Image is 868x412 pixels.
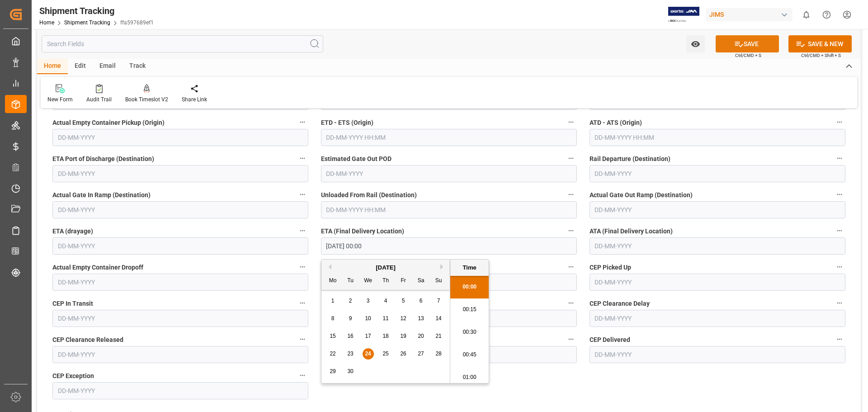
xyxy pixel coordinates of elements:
[590,263,631,272] span: CEP Picked Up
[330,368,335,374] span: 29
[382,315,388,322] span: 11
[418,350,424,357] span: 27
[321,237,577,255] input: DD-MM-YYYY HH:MM
[52,129,308,146] input: DD-MM-YYYY
[365,333,371,339] span: 17
[345,348,356,360] div: Choose Tuesday, September 23rd, 2025
[86,95,112,104] div: Audit Trail
[345,275,356,287] div: Tu
[47,95,73,104] div: New Form
[398,295,409,307] div: Choose Friday, September 5th, 2025
[64,19,110,26] a: Shipment Tracking
[415,313,427,324] div: Choose Saturday, September 13th, 2025
[326,264,331,270] button: Previous Month
[590,118,642,128] span: ATD - ATS (Origin)
[801,52,841,59] span: Ctrl/CMD + Shift + S
[420,298,423,304] span: 6
[565,261,577,273] button: Received Complete
[327,275,339,287] div: Mo
[52,299,93,308] span: CEP In Transit
[52,263,143,272] span: Actual Empty Container Dropoff
[345,313,356,324] div: Choose Tuesday, September 9th, 2025
[123,59,152,74] div: Track
[327,295,339,307] div: Choose Monday, September 1st, 2025
[321,154,392,164] span: Estimated Gate Out POD
[398,313,409,324] div: Choose Friday, September 12th, 2025
[363,331,374,342] div: Choose Wednesday, September 17th, 2025
[398,331,409,342] div: Choose Friday, September 19th, 2025
[330,333,335,339] span: 15
[52,310,308,327] input: DD-MM-YYYY
[834,261,845,273] button: CEP Picked Up
[52,237,308,255] input: DD-MM-YYYY
[52,335,123,345] span: CEP Clearance Released
[297,225,308,237] button: ETA (drayage)
[435,315,441,322] span: 14
[297,261,308,273] button: Actual Empty Container Dropoff
[435,333,441,339] span: 21
[433,313,444,324] div: Choose Sunday, September 14th, 2025
[834,333,845,345] button: CEP Delivered
[365,350,371,357] span: 24
[125,95,168,104] div: Book Timeslot V2
[327,348,339,360] div: Choose Monday, September 22nd, 2025
[590,201,845,218] input: DD-MM-YYYY
[380,295,392,307] div: Choose Thursday, September 4th, 2025
[706,8,793,21] div: JIMS
[565,116,577,128] button: ETD - ETS (Origin)
[400,315,406,322] span: 12
[590,335,630,345] span: CEP Delivered
[433,348,444,360] div: Choose Sunday, September 28th, 2025
[327,313,339,324] div: Choose Monday, September 8th, 2025
[297,297,308,309] button: CEP In Transit
[450,298,489,321] li: 00:15
[437,298,440,304] span: 7
[706,6,796,23] button: JIMS
[590,310,845,327] input: DD-MM-YYYY
[52,201,308,218] input: DD-MM-YYYY
[297,152,308,164] button: ETA Port of Discharge (Destination)
[400,350,406,357] span: 26
[834,189,845,200] button: Actual Gate Out Ramp (Destination)
[349,298,352,304] span: 2
[453,263,486,272] div: Time
[345,331,356,342] div: Choose Tuesday, September 16th, 2025
[590,165,845,182] input: DD-MM-YYYY
[52,346,308,363] input: DD-MM-YYYY
[321,190,417,200] span: Unloaded From Rail (Destination)
[324,292,448,380] div: month 2025-09
[52,190,151,200] span: Actual Gate In Ramp (Destination)
[565,333,577,345] button: CEP Out For Delivery
[382,350,388,357] span: 25
[565,225,577,237] button: ETA (Final Delivery Location)
[321,227,404,236] span: ETA (Final Delivery Location)
[415,295,427,307] div: Choose Saturday, September 6th, 2025
[380,275,392,287] div: Th
[52,227,93,236] span: ETA (drayage)
[402,298,405,304] span: 5
[347,350,353,357] span: 23
[834,297,845,309] button: CEP Clearance Delay
[735,52,761,59] span: Ctrl/CMD + S
[565,152,577,164] button: Estimated Gate Out POD
[415,275,427,287] div: Sa
[435,350,441,357] span: 28
[565,189,577,200] button: Unloaded From Rail (Destination)
[400,333,406,339] span: 19
[433,275,444,287] div: Su
[398,275,409,287] div: Fr
[327,366,339,377] div: Choose Monday, September 29th, 2025
[42,35,323,52] input: Search Fields
[367,298,370,304] span: 3
[52,371,94,381] span: CEP Exception
[321,118,373,128] span: ETD - ETS (Origin)
[590,237,845,255] input: DD-MM-YYYY
[788,35,852,52] button: SAVE & NEW
[590,299,650,308] span: CEP Clearance Delay
[39,19,54,26] a: Home
[363,275,374,287] div: We
[365,315,371,322] span: 10
[384,298,387,304] span: 4
[93,59,123,74] div: Email
[450,276,489,298] li: 00:00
